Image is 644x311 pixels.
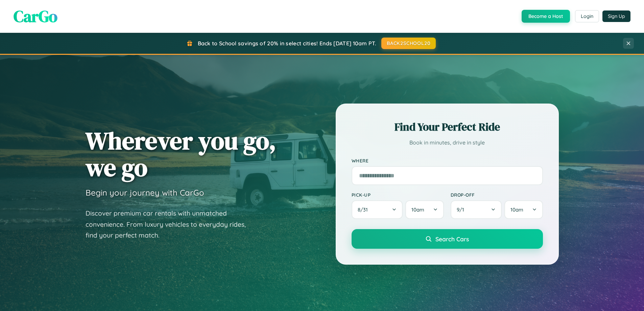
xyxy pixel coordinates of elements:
button: 8/31 [352,200,403,219]
h1: Wherever you go, we go [86,127,276,181]
span: 10am [510,206,523,213]
span: 8 / 31 [358,206,371,213]
span: CarGo [14,5,57,27]
p: Book in minutes, drive in style [352,138,543,148]
button: Search Cars [352,229,543,249]
button: 9/1 [451,200,502,219]
span: Back to School savings of 20% in select cities! Ends [DATE] 10am PT. [198,40,376,47]
label: Drop-off [451,192,543,198]
button: Sign Up [602,10,630,22]
button: Login [575,10,599,22]
h2: Find Your Perfect Ride [352,119,543,134]
label: Where [352,158,543,163]
label: Pick-up [352,192,444,198]
span: Search Cars [435,235,469,243]
span: 10am [411,206,424,213]
p: Discover premium car rentals with unmatched convenience. From luxury vehicles to everyday rides, ... [86,208,255,241]
button: 10am [405,200,444,219]
button: 10am [504,200,543,219]
h3: Begin your journey with CarGo [86,187,204,198]
button: Become a Host [522,10,570,23]
span: 9 / 1 [457,206,468,213]
button: BACK2SCHOOL20 [381,38,436,49]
